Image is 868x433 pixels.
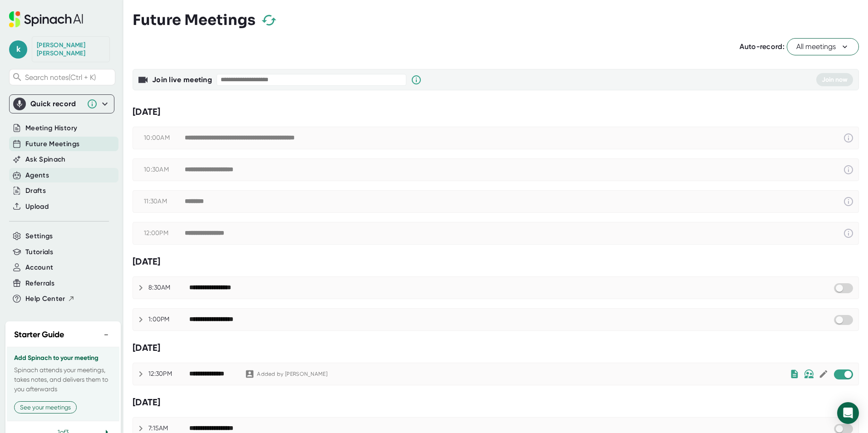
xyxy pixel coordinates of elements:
h3: Add Spinach to your meeting [14,354,112,362]
button: All meetings [787,38,859,55]
span: Auto-record: [740,42,784,51]
div: Quick record [13,95,110,113]
button: Help Center [25,294,75,304]
div: 12:30PM [148,370,189,378]
button: Join now [816,73,853,86]
button: − [100,328,112,341]
button: Upload [25,202,49,212]
div: [DATE] [133,256,859,267]
div: Added by [PERSON_NAME] [257,371,327,378]
button: See your meetings [14,401,77,413]
span: Join now [822,76,848,84]
button: Account [25,262,53,273]
span: All meetings [796,41,849,52]
b: Join live meeting [152,75,212,84]
span: Search notes (Ctrl + K) [25,73,113,82]
button: Ask Spinach [25,154,66,165]
div: 7:15AM [148,424,189,433]
div: 12:00PM [144,229,185,237]
div: 10:30AM [144,166,185,174]
div: [DATE] [133,397,859,408]
div: [DATE] [133,106,859,118]
svg: This event has already passed [843,196,854,207]
span: k [9,40,27,59]
img: internal-only.bf9814430b306fe8849ed4717edd4846.svg [804,369,814,379]
div: 8:30AM [148,284,189,292]
svg: This event has already passed [843,133,854,143]
button: Meeting History [25,123,77,133]
button: Tutorials [25,247,53,257]
div: [DATE] [133,342,859,354]
div: Quick record [30,99,82,108]
h3: Future Meetings [133,11,256,29]
div: 11:30AM [144,197,185,206]
svg: This event has already passed [843,164,854,175]
div: Open Intercom Messenger [837,402,859,424]
button: Settings [25,231,53,241]
h2: Starter Guide [14,329,64,341]
div: 1:00PM [148,315,189,324]
button: Referrals [25,278,54,289]
div: Karthik Potharaju [37,41,105,57]
button: Drafts [25,186,46,196]
svg: This event has already passed [843,228,854,239]
p: Spinach attends your meetings, takes notes, and delivers them to you afterwards [14,365,112,394]
button: Agents [25,170,49,181]
div: 10:00AM [144,134,185,142]
button: Future Meetings [25,139,79,149]
span: Help Center [25,294,65,304]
